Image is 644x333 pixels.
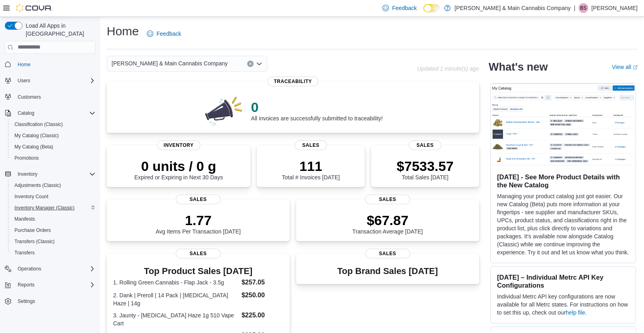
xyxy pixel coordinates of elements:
[282,158,339,174] p: 111
[11,142,57,152] a: My Catalog (Beta)
[18,94,41,100] span: Customers
[352,212,423,235] div: Transaction Average [DATE]
[11,181,64,190] a: Adjustments (Classic)
[11,120,66,129] a: Classification (Classic)
[14,108,37,118] button: Catalog
[134,158,223,181] div: Expired or Expiring in Next 30 Days
[591,3,638,13] p: [PERSON_NAME]
[365,195,410,204] span: Sales
[14,155,39,161] span: Promotions
[11,214,38,224] a: Manifests
[203,94,245,126] img: 0
[18,282,35,288] span: Reports
[11,131,95,140] span: My Catalog (Classic)
[156,212,241,228] p: 1.77
[18,266,41,272] span: Operations
[176,195,221,204] span: Sales
[14,238,55,245] span: Transfers (Classic)
[242,311,283,320] dd: $225.00
[11,192,95,201] span: Inventory Count
[11,153,42,163] a: Promotions
[14,169,41,179] button: Inventory
[337,266,438,276] h3: Top Brand Sales [DATE]
[423,4,440,12] input: Dark Mode
[8,247,99,258] button: Transfers
[18,298,35,305] span: Settings
[8,130,99,141] button: My Catalog (Classic)
[16,4,52,12] img: Cova
[14,205,75,211] span: Inventory Manager (Classic)
[8,180,99,191] button: Adjustments (Classic)
[14,76,33,85] button: Users
[176,249,221,258] span: Sales
[14,76,95,85] span: Users
[2,75,99,86] button: Users
[8,213,99,225] button: Manifests
[113,266,283,276] h3: Top Product Sales [DATE]
[579,3,588,13] div: Barton Swan
[14,60,34,69] a: Home
[392,4,416,12] span: Feedback
[18,77,30,84] span: Users
[497,173,629,189] h3: [DATE] - See More Product Details with the New Catalog
[11,120,95,129] span: Classification (Classic)
[580,3,587,13] span: BS
[14,296,95,306] span: Settings
[11,192,52,201] a: Inventory Count
[8,191,99,202] button: Inventory Count
[14,92,44,102] a: Customers
[2,263,99,274] button: Operations
[22,22,95,38] span: Load All Apps in [GEOGRAPHIC_DATA]
[156,30,181,38] span: Feedback
[242,278,283,287] dd: $257.05
[8,141,99,152] button: My Catalog (Beta)
[352,212,423,228] p: $67.87
[11,248,95,258] span: Transfers
[5,55,95,328] nav: Complex example
[2,108,99,119] button: Catalog
[295,140,327,150] span: Sales
[2,91,99,103] button: Customers
[397,158,454,174] p: $7533.57
[14,216,35,222] span: Manifests
[11,142,95,152] span: My Catalog (Beta)
[14,144,53,150] span: My Catalog (Beta)
[497,273,629,289] h3: [DATE] – Individual Metrc API Key Configurations
[11,214,95,224] span: Manifests
[14,227,51,234] span: Purchase Orders
[14,132,59,139] span: My Catalog (Classic)
[574,3,575,13] p: |
[113,278,238,286] dt: 1. Rolling Green Cannabis - Flap Jack - 3.5g
[11,203,78,213] a: Inventory Manager (Classic)
[11,203,95,213] span: Inventory Manager (Classic)
[18,110,34,116] span: Catalog
[14,182,61,189] span: Adjustments (Classic)
[267,77,318,86] span: Traceability
[11,237,58,246] a: Transfers (Classic)
[113,311,238,327] dt: 3. Jaunty - [MEDICAL_DATA] Haze 1g 510 Vape Cart
[633,65,638,70] svg: External link
[14,59,95,69] span: Home
[14,280,38,290] button: Reports
[8,225,99,236] button: Purchase Orders
[112,59,228,68] span: [PERSON_NAME] & Main Cannabis Company
[11,237,95,246] span: Transfers (Classic)
[18,61,30,68] span: Home
[251,99,383,115] p: 0
[11,248,38,258] a: Transfers
[247,61,254,67] button: Clear input
[156,212,241,235] div: Avg Items Per Transaction [DATE]
[256,61,262,67] button: Open list of options
[144,26,184,42] a: Feedback
[2,279,99,290] button: Reports
[11,153,95,163] span: Promotions
[157,140,200,150] span: Inventory
[409,140,441,150] span: Sales
[2,295,99,307] button: Settings
[612,64,638,70] a: View allExternal link
[242,290,283,300] dd: $250.00
[14,280,95,290] span: Reports
[2,169,99,180] button: Inventory
[14,250,35,256] span: Transfers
